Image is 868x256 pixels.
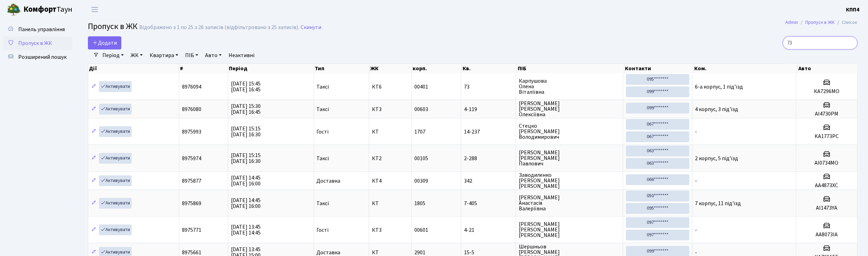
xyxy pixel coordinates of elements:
nav: breadcrumb [775,15,868,30]
span: 8975993 [182,128,201,136]
span: Доставка [317,178,341,184]
input: Пошук... [783,36,858,49]
span: 00309 [414,177,428,185]
a: Пропуск в ЖК [3,36,72,50]
span: КТ2 [372,156,408,161]
span: КТ4 [372,178,408,184]
a: Розширений пошук [3,50,72,64]
span: КТ3 [372,227,408,233]
span: Доставка [317,250,341,255]
a: Активувати [99,225,132,235]
span: Стецко [PERSON_NAME] Володимирович [519,123,620,140]
span: Карпушова Олена Віталіївна [519,78,620,95]
span: Таксі [317,107,329,112]
span: Пропуск в ЖК [18,39,52,47]
span: 73 [464,84,513,90]
th: # [179,64,228,73]
span: 1805 [414,200,425,207]
li: Список [835,19,858,26]
a: Активувати [99,153,132,164]
h5: AI0734MO [799,160,855,166]
span: 7-405 [464,201,513,206]
th: Період [228,64,314,73]
a: КПП4 [846,6,860,14]
th: корп. [412,64,462,73]
span: Додати [92,39,117,47]
span: 00105 [414,155,428,162]
span: 6-а корпус, 1 під'їзд [695,83,743,91]
span: Панель управління [18,26,65,33]
span: КТ6 [372,84,408,90]
span: [PERSON_NAME] [PERSON_NAME] Павлович [519,150,620,166]
a: Активувати [99,198,132,209]
th: Тип [314,64,370,73]
span: [PERSON_NAME] [PERSON_NAME] [PERSON_NAME] [519,221,620,238]
span: 2 корпус, 5 під'їзд [695,155,738,162]
h5: KA1773PC [799,133,855,140]
span: Таксі [317,156,329,161]
span: - [695,226,697,234]
th: Авто [798,64,858,73]
span: 00603 [414,106,428,113]
th: Ком. [694,64,798,73]
a: Додати [88,36,121,49]
span: 7 корпус, 11 під'їзд [695,200,741,207]
span: [DATE] 15:30 [DATE] 16:45 [231,102,261,116]
span: КТ3 [372,107,408,112]
a: Неактивні [226,49,257,61]
span: [PERSON_NAME] [PERSON_NAME] Олексіївна [519,101,620,117]
h5: АА4873ХС [799,182,855,189]
a: Активувати [99,104,132,115]
span: 1707 [414,128,425,136]
span: 342 [464,178,513,184]
span: Таксі [317,201,329,206]
span: [PERSON_NAME] Анастасія Валеріївна [519,195,620,211]
a: Авто [202,49,224,61]
span: [DATE] 15:15 [DATE] 16:30 [231,125,261,138]
span: 14-237 [464,129,513,135]
span: 8975974 [182,155,201,162]
a: Період [100,49,127,61]
a: Admin [786,19,798,26]
h5: АІ1473YA [799,205,855,211]
span: 2-288 [464,156,513,161]
div: Відображено з 1 по 25 з 26 записів (відфільтровано з 25 записів). [139,24,299,31]
th: ПІБ [517,64,625,73]
span: 8976094 [182,83,201,91]
span: [DATE] 14:45 [DATE] 16:00 [231,174,261,188]
span: КТ [372,250,408,255]
h5: АА8073ІА [799,231,855,238]
th: Кв. [462,64,517,73]
span: Гості [317,227,329,233]
h5: КА7296МО [799,88,855,95]
a: Пропуск в ЖК [806,19,835,26]
span: 15-5 [464,250,513,255]
a: Активувати [99,175,132,186]
span: - [695,177,697,185]
span: 4-21 [464,227,513,233]
a: ПІБ [182,49,201,61]
b: Комфорт [23,4,57,15]
span: - [695,128,697,136]
span: [DATE] 13:45 [DATE] 14:45 [231,223,261,237]
span: 00401 [414,83,428,91]
a: ЖК [128,49,145,61]
h5: AI4730PM [799,111,855,117]
span: Заводиленко [PERSON_NAME] [PERSON_NAME] [519,172,620,189]
span: Пропуск в ЖК [88,20,138,33]
span: [DATE] 15:45 [DATE] 16:45 [231,80,261,93]
a: Квартира [147,49,181,61]
span: КТ [372,129,408,135]
a: Скинути [301,24,321,31]
span: 8975877 [182,177,201,185]
span: КТ [372,201,408,206]
span: 8976080 [182,106,201,113]
th: Контакти [625,64,694,73]
a: Панель управління [3,22,72,36]
span: Гості [317,129,329,135]
span: 4 корпус, 3 під'їзд [695,106,738,113]
a: Активувати [99,81,132,92]
span: 4-119 [464,107,513,112]
button: Переключити навігацію [86,4,103,15]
